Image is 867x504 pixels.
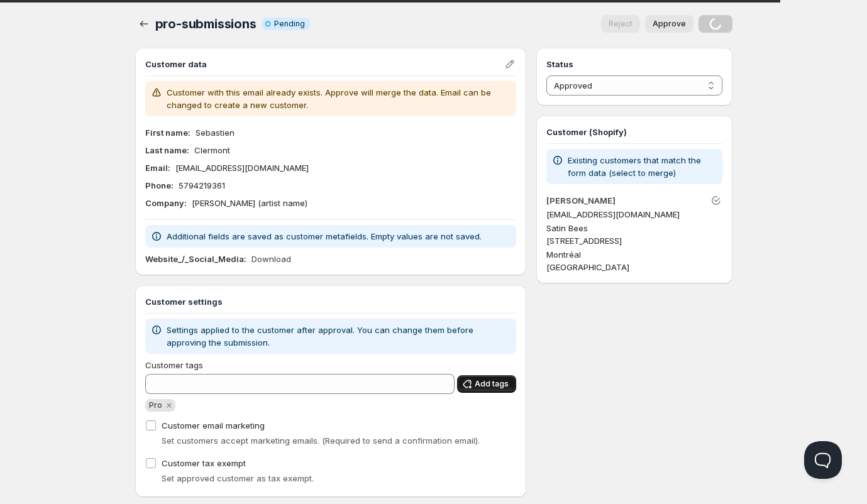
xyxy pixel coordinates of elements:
b: Company : [145,198,187,208]
span: Pro [149,400,162,410]
p: [EMAIL_ADDRESS][DOMAIN_NAME] [175,162,309,174]
b: Phone : [145,180,174,190]
span: Set approved customer as tax exempt. [162,473,314,483]
p: Sebastien [196,126,235,139]
h3: Status [546,58,722,70]
p: [PERSON_NAME] (artist name) [192,197,307,209]
iframe: Help Scout Beacon - Open [804,441,842,479]
a: [PERSON_NAME] [546,195,616,205]
span: Customer email marketing [162,420,265,430]
h3: Customer data [145,58,504,70]
span: Satin Bees [STREET_ADDRESS] [546,223,622,246]
span: Montréal [GEOGRAPHIC_DATA] [546,249,629,272]
button: Remove Pro [163,400,175,411]
span: Set customers accept marketing emails. (Required to send a confirmation email). [162,436,480,446]
span: Pending [274,19,305,29]
p: Existing customers that match the form data (select to merge) [568,154,717,179]
p: 5794219361 [179,179,225,192]
button: Add tags [457,375,516,393]
p: Settings applied to the customer after approval. You can change them before approving the submiss... [167,324,512,349]
button: Unlink [707,192,725,209]
button: Edit [501,55,519,73]
span: Customer tags [145,360,203,370]
b: Website_/_Social_Media : [145,254,246,264]
h3: Customer (Shopify) [546,126,722,138]
p: Additional fields are saved as customer metafields. Empty values are not saved. [167,230,482,243]
a: Download [251,253,291,265]
p: Customer with this email already exists. Approve will merge the data. Email can be changed to cre... [167,86,512,111]
b: First name : [145,128,191,138]
b: Last name : [145,145,189,155]
h3: Customer settings [145,295,517,308]
p: [EMAIL_ADDRESS][DOMAIN_NAME] [546,208,722,221]
span: Add tags [475,379,509,389]
span: Customer tax exempt [162,458,246,468]
span: pro-submissions [155,16,257,31]
p: Clermont [194,144,230,156]
b: Email : [145,163,170,173]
